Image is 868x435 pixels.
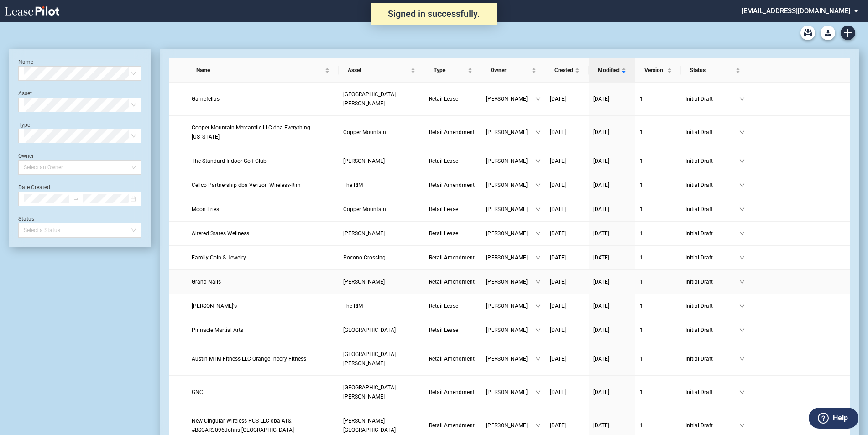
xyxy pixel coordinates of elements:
span: Initial Draft [685,156,739,166]
a: [DATE] [593,128,631,137]
a: 1 [640,94,676,104]
span: [DATE] [550,356,566,362]
span: Pocono Crossing [343,254,386,261]
span: [DATE] [550,129,566,135]
span: down [739,129,745,135]
span: GNC [192,389,203,395]
label: Asset [18,90,32,97]
div: Signed in successfully. [371,3,497,25]
span: down [535,129,541,135]
span: Created [554,66,573,75]
span: Retail Amendment [429,389,475,395]
span: [PERSON_NAME] [486,181,535,190]
a: [DATE] [550,301,584,311]
a: Retail Amendment [429,181,477,190]
span: [DATE] [550,279,566,285]
span: Cellco Partnership dba Verizon Wireless-Rim [192,182,301,188]
a: [DATE] [593,205,631,214]
a: 1 [640,181,676,190]
span: down [535,158,541,164]
span: down [739,207,745,212]
a: [GEOGRAPHIC_DATA][PERSON_NAME] [343,90,420,108]
span: 1 [640,206,643,212]
span: down [739,158,745,164]
span: [DATE] [550,254,566,261]
span: Initial Draft [685,301,739,311]
a: [DATE] [593,421,631,430]
span: [PERSON_NAME] [486,326,535,335]
span: [DATE] [593,230,609,237]
a: [GEOGRAPHIC_DATA][PERSON_NAME] [343,350,420,368]
a: [GEOGRAPHIC_DATA][PERSON_NAME] [343,383,420,401]
a: [DATE] [593,156,631,166]
a: [DATE] [550,229,584,238]
span: [PERSON_NAME] [486,156,535,166]
span: [PERSON_NAME] [486,354,535,363]
span: [PERSON_NAME] [486,421,535,430]
span: Family Coin & Jewelry [192,254,246,261]
a: [DATE] [550,388,584,397]
span: Initial Draft [685,181,739,190]
span: Johns Creek Town Center [343,418,396,433]
label: Help [833,412,848,424]
a: The RIM [343,301,420,311]
span: Pinnacle Martial Arts [192,327,243,333]
span: The RIM [343,303,363,309]
span: 1 [640,182,643,188]
span: [DATE] [593,389,609,395]
span: Retail Lease [429,303,458,309]
span: Initial Draft [685,253,739,262]
span: Status [690,66,734,75]
a: [DATE] [593,354,631,363]
th: Version [635,58,681,83]
th: Owner [481,58,545,83]
span: Retail Amendment [429,422,475,429]
a: Family Coin & Jewelry [192,253,334,262]
a: Pinnacle Martial Arts [192,326,334,335]
a: [DATE] [550,253,584,262]
span: down [535,207,541,212]
span: Southpark Meadows [343,384,396,400]
span: down [739,231,745,236]
span: [DATE] [593,182,609,188]
span: [DATE] [593,327,609,333]
span: down [535,279,541,285]
a: Moon Fries [192,205,334,214]
span: [PERSON_NAME] [486,388,535,397]
span: [DATE] [593,279,609,285]
a: 1 [640,229,676,238]
a: [DATE] [593,229,631,238]
span: 1 [640,96,643,102]
span: [PERSON_NAME] [486,229,535,238]
span: down [535,96,541,102]
a: 1 [640,421,676,430]
a: Retail Lease [429,156,477,166]
span: Initial Draft [685,326,739,335]
a: Copper Mountain Mercantile LLC dba Everything [US_STATE] [192,123,334,141]
a: Copper Mountain [343,128,420,137]
span: Initial Draft [685,229,739,238]
a: [PERSON_NAME] [343,229,420,238]
a: The RIM [343,181,420,190]
span: [DATE] [593,254,609,261]
span: The RIM [343,182,363,188]
span: [PERSON_NAME] [486,94,535,104]
span: [DATE] [593,158,609,164]
a: [DATE] [593,253,631,262]
span: 1 [640,327,643,333]
span: Initial Draft [685,94,739,104]
span: [PERSON_NAME] [486,205,535,214]
a: [PERSON_NAME] [343,277,420,286]
a: 1 [640,388,676,397]
th: Asset [339,58,424,83]
span: Retail Lease [429,96,458,102]
span: Owner [491,66,530,75]
a: [DATE] [550,205,584,214]
span: Retail Lease [429,230,458,237]
a: [DATE] [550,421,584,430]
span: Copper Mountain Mercantile LLC dba Everything Colorado [192,124,310,140]
a: Retail Amendment [429,388,477,397]
span: 1 [640,279,643,285]
span: down [739,182,745,188]
span: down [739,423,745,428]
